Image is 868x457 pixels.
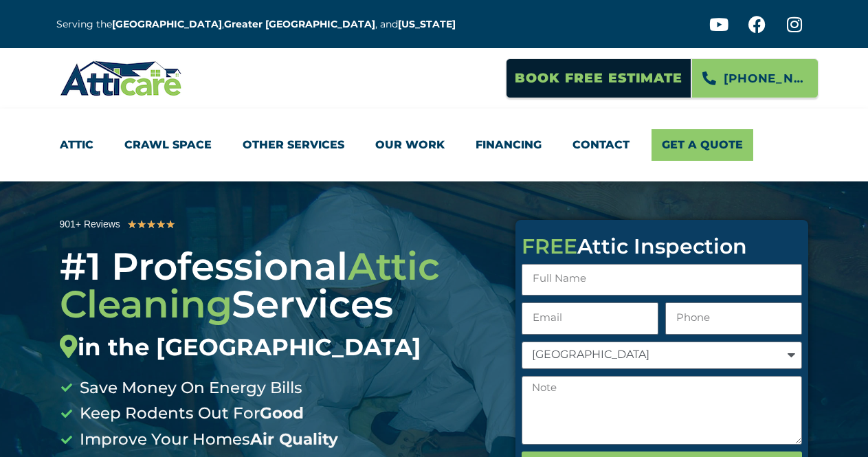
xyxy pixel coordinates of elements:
a: Other Services [243,129,344,161]
a: [PHONE_NUMBER] [691,58,819,98]
span: [PHONE_NUMBER] [724,67,808,90]
input: Only numbers and phone characters (#, -, *, etc) are accepted. [665,302,802,335]
i: ★ [156,216,166,234]
i: ★ [137,216,146,234]
span: Book Free Estimate [515,65,682,91]
a: [US_STATE] [398,18,456,30]
a: Attic [60,129,93,161]
span: Attic Cleaning [60,243,440,327]
a: Contact [572,129,630,161]
i: ★ [166,216,175,234]
b: Air Quality [250,430,338,449]
span: FREE [522,234,577,259]
div: #1 Professional Services [60,247,496,361]
nav: Menu [60,129,809,161]
a: Get A Quote [652,129,753,161]
a: Crawl Space [124,129,212,161]
i: ★ [127,216,137,234]
span: Improve Your Homes [76,427,338,453]
input: Email [522,302,658,335]
div: Attic Inspection [522,236,802,257]
span: Keep Rodents Out For [76,401,304,427]
div: in the [GEOGRAPHIC_DATA] [60,333,496,361]
a: Greater [GEOGRAPHIC_DATA] [224,18,375,30]
a: [GEOGRAPHIC_DATA] [112,18,222,30]
p: Serving the , , and [56,16,466,32]
a: Our Work [375,129,445,161]
a: Book Free Estimate [506,58,691,98]
span: Save Money On Energy Bills [76,375,302,401]
i: ★ [146,216,156,234]
a: Financing [476,129,542,161]
div: 5/5 [127,216,175,234]
input: Full Name [522,264,802,296]
b: Good [260,403,304,423]
div: 901+ Reviews [60,216,120,232]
